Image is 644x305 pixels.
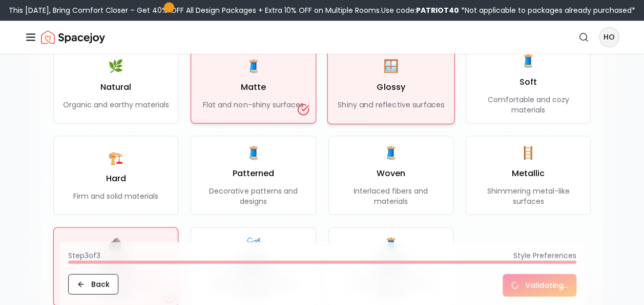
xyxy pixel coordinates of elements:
span: 🌿 [108,58,123,74]
button: 🧵PatternedDecorative patterns and designs [191,136,316,215]
span: Use code: [381,5,459,15]
h3: Patterned [233,167,274,179]
button: 🌿NaturalOrganic and earthy materials [53,44,178,123]
h3: Woven [377,167,405,179]
span: 🏗️ [108,149,123,166]
span: 🪜 [521,144,536,161]
b: PATRIOT40 [416,5,459,15]
h3: Hard [106,172,126,184]
button: 🪟GlossyShiny and reflective surfaces [327,44,454,124]
button: 🏗️HardFirm and solid materials [53,136,178,215]
span: HO [600,28,618,46]
span: 🧵 [245,144,261,161]
span: 🧵 [383,236,399,252]
div: This [DATE], Bring Comfort Closer – Get 40% OFF All Design Packages + Extra 10% OFF on Multiple R... [9,5,635,15]
button: 🧵WovenInterlaced fibers and materials [328,136,453,215]
span: Step 3 of 3 [68,251,100,261]
a: Spacejoy [41,27,105,47]
h3: Natural [100,81,131,93]
span: 🪟 [383,58,399,74]
span: Style Preferences [513,251,576,261]
span: 🧵 [521,53,536,69]
p: Interlaced fibers and materials [337,185,445,206]
span: 🧵 [383,144,399,161]
button: 🪜MetallicShimmering metal-like surfaces [466,136,591,215]
p: Organic and earthy materials [63,99,169,109]
button: HO [599,27,619,47]
p: Shiny and reflective surfaces [338,100,444,110]
p: Shimmering metal-like surfaces [474,185,582,206]
p: Firm and solid materials [73,190,158,201]
img: Spacejoy Logo [41,27,105,47]
h3: Glossy [377,81,405,93]
h3: Matte [241,81,266,93]
h3: Soft [520,75,537,88]
button: 🧵MatteFlat and non-shiny surfaces [191,44,316,123]
span: *Not applicable to packages already purchased* [459,5,635,15]
p: Flat and non-shiny surfaces [203,99,303,109]
button: Back [68,274,118,295]
p: Comfortable and cozy materials [474,94,582,115]
h3: Metallic [512,167,545,179]
nav: Global [25,21,619,53]
p: Decorative patterns and designs [199,185,307,206]
button: 🧵SoftComfortable and cozy materials [466,44,591,123]
span: 🧵 [245,58,261,74]
span: 🪡 [245,236,261,252]
span: 🪨 [108,236,123,252]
